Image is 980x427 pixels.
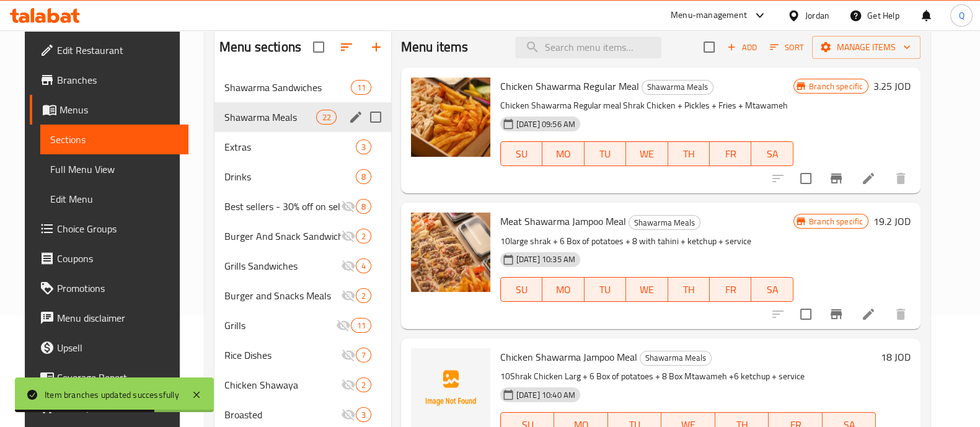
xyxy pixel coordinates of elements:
span: 4 [356,260,371,272]
span: SA [756,281,788,299]
span: 7 [356,350,371,361]
span: Burger And Snack Sandwiches [224,229,341,244]
span: Chicken Shawarma Jampoo Meal [500,348,637,366]
a: Coverage Report [30,363,188,392]
div: Item branches updated successfully [45,388,179,402]
span: 8 [356,171,371,183]
button: delete [886,164,916,193]
span: 2 [356,379,371,391]
span: Shawarma Meals [640,351,711,365]
span: TU [589,145,621,163]
button: FR [710,277,751,302]
span: FR [715,145,746,163]
button: edit [347,108,365,126]
button: WE [626,141,668,166]
span: Edit Menu [50,191,179,206]
a: Edit Menu [40,184,188,214]
p: 10Shrak Chicken Larg + 6 Box of potatoes + 8 Box Mtawameh +6 ketchup + service [500,369,876,384]
span: [DATE] 09:56 AM [511,118,580,130]
span: 2 [356,290,371,302]
button: WE [626,277,668,302]
svg: Inactive section [341,407,356,422]
span: Drinks [224,169,356,184]
span: Select all sections [306,34,332,60]
button: SA [751,141,793,166]
svg: Inactive section [341,377,356,392]
span: FR [715,281,746,299]
span: Chicken Shawarma Regular Meal [500,77,639,95]
span: Chicken Shawaya [224,377,341,392]
a: Sections [40,125,188,154]
div: items [351,318,371,333]
span: Menu disclaimer [57,310,179,325]
span: Choice Groups [57,221,179,236]
span: Shawarma Sandwiches [224,80,351,95]
div: Grills Sandwiches4 [214,251,391,281]
span: Branches [57,73,179,87]
a: Full Menu View [40,154,188,184]
div: Broasted [224,407,341,422]
span: SU [506,281,537,299]
span: Extras [224,139,356,154]
span: 22 [317,112,335,123]
span: Coverage Report [57,370,179,385]
div: Burger And Snack Sandwiches2 [214,221,391,251]
button: SU [500,277,542,302]
a: Branches [30,65,188,95]
a: Menu disclaimer [30,303,188,333]
a: Edit Restaurant [30,35,188,65]
span: 11 [351,82,370,94]
button: MO [542,141,584,166]
span: Sort [770,40,804,55]
button: Add [722,38,762,57]
span: WE [631,281,663,299]
h2: Menu items [401,38,469,56]
div: Rice Dishes7 [214,340,391,370]
svg: Inactive section [341,288,356,303]
a: Edit menu item [861,171,876,186]
span: Coupons [57,251,179,266]
span: Manage items [822,40,911,55]
button: SU [500,141,542,166]
button: Branch-specific-item [821,164,851,193]
a: Upsell [30,333,188,363]
span: TH [673,145,705,163]
svg: Inactive section [341,258,356,273]
span: Edit Restaurant [57,43,179,58]
span: Shawarma Meals [642,80,713,94]
span: [DATE] 10:35 AM [511,253,580,265]
svg: Inactive section [341,199,356,214]
p: 10large shrak + 6 Box of potatoes + 8 with tahini + ketchup + service [500,234,793,249]
div: Shawarma Meals [642,80,713,95]
h2: Menu sections [219,38,301,56]
p: Chicken Shawarma Regular meal Shrak Chicken + Pickles + Fries + Mtawameh [500,98,793,113]
span: TU [589,281,621,299]
button: TH [668,141,710,166]
div: items [356,169,371,184]
span: Shawarma Meals [224,110,317,125]
div: Best sellers - 30% off on selected items8 [214,191,391,221]
button: TH [668,277,710,302]
a: Menus [30,95,188,125]
span: 2 [356,231,371,242]
div: Grills11 [214,310,391,340]
span: Meat Shawarma Jampoo Meal [500,212,626,231]
span: SA [756,145,788,163]
button: Add section [361,32,391,62]
button: Manage items [812,36,920,59]
h6: 19.2 JOD [873,213,911,230]
div: Best sellers - 30% off on selected items [224,199,341,214]
a: Choice Groups [30,214,188,244]
div: Drinks8 [214,162,391,191]
div: items [351,80,371,95]
svg: Inactive section [336,318,351,333]
button: delete [886,299,916,329]
button: MO [542,277,584,302]
div: Rice Dishes [224,348,341,363]
span: SU [506,145,537,163]
div: items [356,139,371,154]
input: search [515,37,661,58]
